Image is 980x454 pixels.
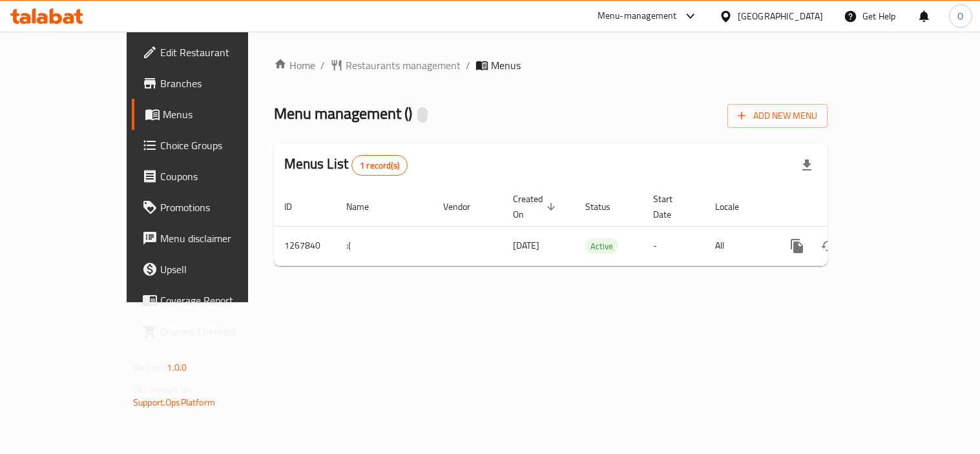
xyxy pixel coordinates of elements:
div: [GEOGRAPHIC_DATA] [738,9,823,23]
span: Coupons [160,169,280,184]
span: Created On [513,191,559,222]
a: Home [274,57,315,73]
span: Menus [491,57,521,73]
td: 1267840 [274,226,336,265]
td: :( [336,226,433,265]
span: Promotions [160,200,280,215]
span: O [957,9,963,23]
span: Start Date [653,191,689,222]
span: Edit Restaurant [160,45,280,60]
span: ID [284,199,309,214]
button: Add New Menu [727,104,828,128]
a: Upsell [132,254,290,285]
span: Active [585,239,618,254]
span: Branches [160,76,280,91]
a: Grocery Checklist [132,316,290,347]
span: Add New Menu [738,108,817,124]
a: Menu disclaimer [132,223,290,254]
table: enhanced table [274,187,916,266]
div: Menu-management [598,8,677,24]
a: Restaurants management [330,57,461,73]
span: Version: [133,359,165,376]
a: Coupons [132,161,290,192]
span: Locale [715,199,756,214]
div: Active [585,238,618,254]
td: All [705,226,771,265]
span: Status [585,199,627,214]
li: / [320,57,325,73]
a: Choice Groups [132,130,290,161]
span: [DATE] [513,237,539,254]
span: Get support on: [133,381,193,398]
td: - [643,226,705,265]
span: Grocery Checklist [160,324,280,339]
th: Actions [771,187,916,227]
div: Total records count [351,155,408,176]
button: more [782,231,813,262]
a: Promotions [132,192,290,223]
nav: breadcrumb [274,57,828,73]
a: Support.OpsPlatform [133,394,215,411]
a: Edit Restaurant [132,37,290,68]
span: Vendor [443,199,487,214]
span: Upsell [160,262,280,277]
span: Menus [163,107,280,122]
li: / [466,57,470,73]
a: Branches [132,68,290,99]
div: Export file [791,150,822,181]
h2: Menus List [284,154,408,176]
span: Choice Groups [160,138,280,153]
button: Change Status [813,231,844,262]
span: Name [346,199,386,214]
span: 1 record(s) [352,160,407,172]
a: Menus [132,99,290,130]
span: 1.0.0 [167,359,187,376]
span: Menu disclaimer [160,231,280,246]
span: Coverage Report [160,293,280,308]
a: Coverage Report [132,285,290,316]
span: Restaurants management [346,57,461,73]
span: Menu management ( ) [274,99,412,128]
